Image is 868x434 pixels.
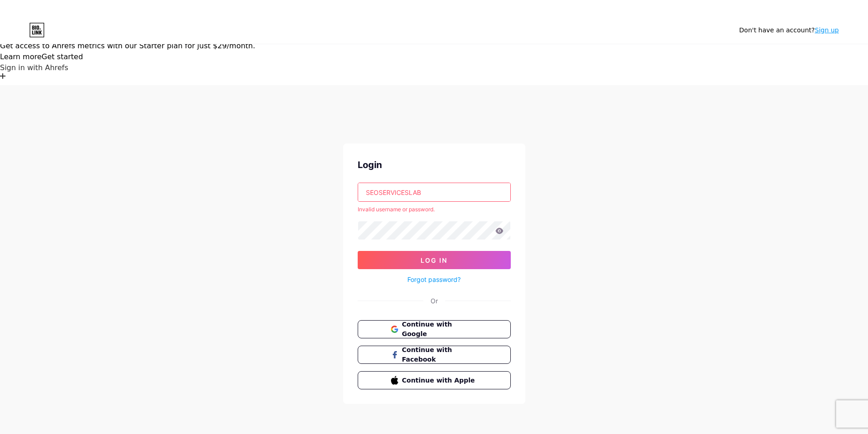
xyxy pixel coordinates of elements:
[815,26,839,34] a: Sign up
[358,346,511,364] button: Continue with Facebook
[431,296,438,306] div: Or
[402,376,477,385] span: Continue with Apple
[358,320,511,338] button: Continue with Google
[739,26,839,35] div: Don't have an account?
[402,320,477,339] span: Continue with Google
[421,256,447,264] span: Log In
[402,345,477,364] span: Continue with Facebook
[358,371,511,389] button: Continue with Apple
[358,158,511,172] div: Login
[358,251,511,269] button: Log In
[358,183,510,201] input: Username
[358,205,511,214] div: Invalid username or password.
[41,51,83,62] button: Get started
[407,275,461,284] a: Forgot password?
